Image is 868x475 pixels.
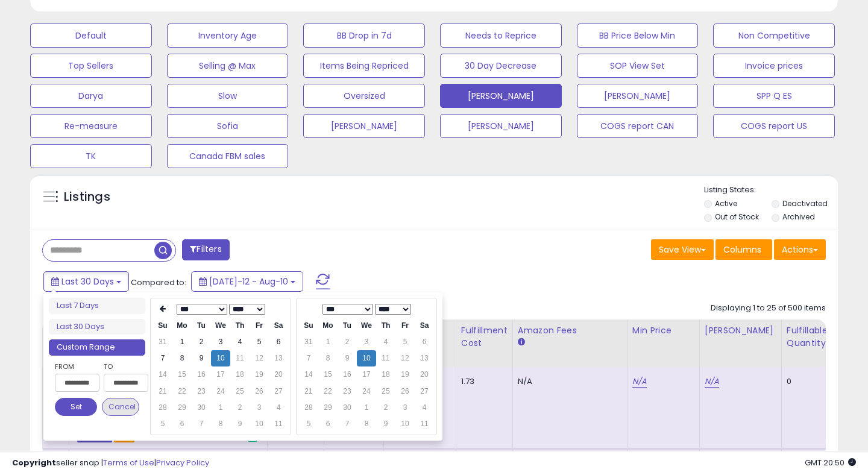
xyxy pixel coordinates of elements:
div: Fulfillable Quantity [787,324,828,350]
td: 1 [318,334,338,350]
button: Selling @ Max [167,54,289,78]
td: 9 [376,416,395,432]
div: Amazon Fees [518,324,622,337]
td: 16 [192,366,211,383]
td: 30 [192,400,211,416]
td: 11 [230,350,250,366]
td: 6 [415,334,434,350]
td: 31 [299,334,318,350]
th: Th [230,318,250,334]
td: 2 [192,334,211,350]
li: Last 7 Days [49,298,145,314]
td: 10 [357,350,376,366]
td: 1 [357,400,376,416]
div: Displaying 1 to 25 of 500 items [711,303,826,314]
li: Last 30 Days [49,319,145,335]
td: 17 [357,366,376,383]
label: Out of Stock [715,212,759,222]
button: Oversized [303,84,425,108]
span: [DATE]-12 - Aug-10 [209,275,288,288]
a: Privacy Policy [156,457,209,468]
td: 23 [338,383,357,400]
button: SPP Q ES [713,84,835,108]
th: Th [376,318,395,334]
th: We [357,318,376,334]
td: 3 [250,400,269,416]
td: 10 [395,416,415,432]
li: Custom Range [49,339,145,356]
button: Inventory Age [167,24,289,48]
td: 2 [230,400,250,416]
td: 1 [172,334,192,350]
h5: Listings [64,189,110,206]
button: Non Competitive [713,24,835,48]
label: Active [715,198,737,209]
a: N/A [705,376,719,388]
td: 3 [357,334,376,350]
button: BB Drop in 7d [303,24,425,48]
button: [PERSON_NAME] [577,84,699,108]
td: 15 [172,366,192,383]
td: 21 [153,383,172,400]
label: To [104,360,139,373]
th: Mo [172,318,192,334]
div: Min Price [632,324,694,337]
td: 7 [153,350,172,366]
td: 20 [269,366,288,383]
button: BB Price Below Min [577,24,699,48]
button: Slow [167,84,289,108]
td: 11 [376,350,395,366]
td: 25 [230,383,250,400]
span: Compared to: [131,277,186,288]
button: Darya [30,84,152,108]
td: 1 [211,400,230,416]
td: 25 [376,383,395,400]
label: Deactivated [782,198,828,209]
button: Re-measure [30,114,152,138]
td: 17 [211,366,230,383]
button: Sofia [167,114,289,138]
button: Last 30 Days [43,271,129,292]
td: 8 [318,350,338,366]
th: We [211,318,230,334]
th: Tu [338,318,357,334]
td: 19 [395,366,415,383]
td: 8 [211,416,230,432]
button: Items Being Repriced [303,54,425,78]
td: 3 [395,400,415,416]
p: Listing States: [704,184,838,196]
button: Set [55,398,97,416]
td: 11 [269,416,288,432]
button: Default [30,24,152,48]
label: Archived [782,212,815,222]
td: 19 [250,366,269,383]
td: 15 [318,366,338,383]
td: 3 [211,334,230,350]
button: COGS report CAN [577,114,699,138]
button: [PERSON_NAME] [440,114,562,138]
label: From [55,360,97,373]
th: Fr [395,318,415,334]
td: 21 [299,383,318,400]
td: 2 [338,334,357,350]
td: 28 [299,400,318,416]
td: 7 [299,350,318,366]
td: 5 [250,334,269,350]
button: Cancel [102,398,139,416]
td: 10 [250,416,269,432]
small: Amazon Fees. [518,337,525,348]
td: 16 [338,366,357,383]
td: 2 [376,400,395,416]
div: Cost (Exc. VAT) [389,324,451,350]
td: 4 [269,400,288,416]
div: 1.73 [461,376,503,387]
td: 13 [415,350,434,366]
span: 2025-09-10 20:50 GMT [805,457,856,468]
button: [DATE]-12 - Aug-10 [191,271,303,292]
td: 9 [192,350,211,366]
td: 7 [192,416,211,432]
td: 9 [230,416,250,432]
th: Sa [269,318,288,334]
div: 0 [787,376,824,387]
button: COGS report US [713,114,835,138]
